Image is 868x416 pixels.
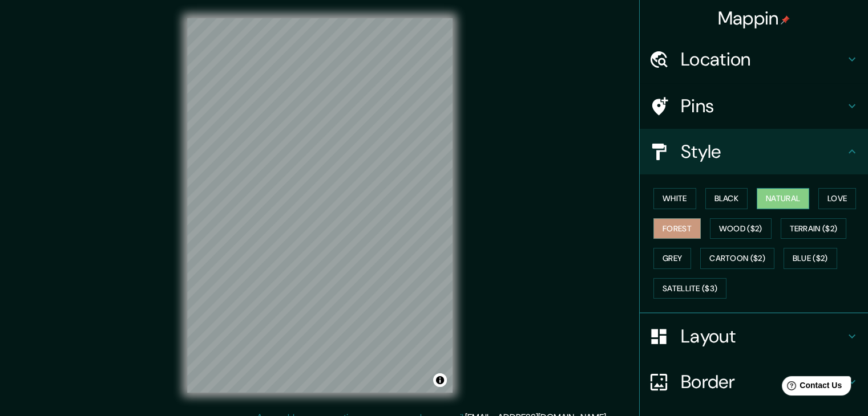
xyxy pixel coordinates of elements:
[187,18,453,393] canvas: Map
[681,140,845,163] h4: Style
[784,248,837,269] button: Blue ($2)
[718,7,790,30] h4: Mappin
[681,95,845,117] h4: Pins
[781,218,847,239] button: Terrain ($2)
[433,373,447,387] button: Toggle attribution
[700,248,774,269] button: Cartoon ($2)
[640,36,868,82] div: Location
[653,248,691,269] button: Grey
[640,83,868,129] div: Pins
[653,218,701,239] button: Forest
[640,129,868,174] div: Style
[640,313,868,359] div: Layout
[640,359,868,405] div: Border
[781,15,790,25] img: pin-icon.png
[705,188,748,209] button: Black
[757,188,809,209] button: Natural
[766,372,855,403] iframe: Help widget launcher
[681,48,845,71] h4: Location
[681,370,845,393] h4: Border
[653,278,726,299] button: Satellite ($3)
[710,218,772,239] button: Wood ($2)
[818,188,856,209] button: Love
[681,325,845,348] h4: Layout
[653,188,696,209] button: White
